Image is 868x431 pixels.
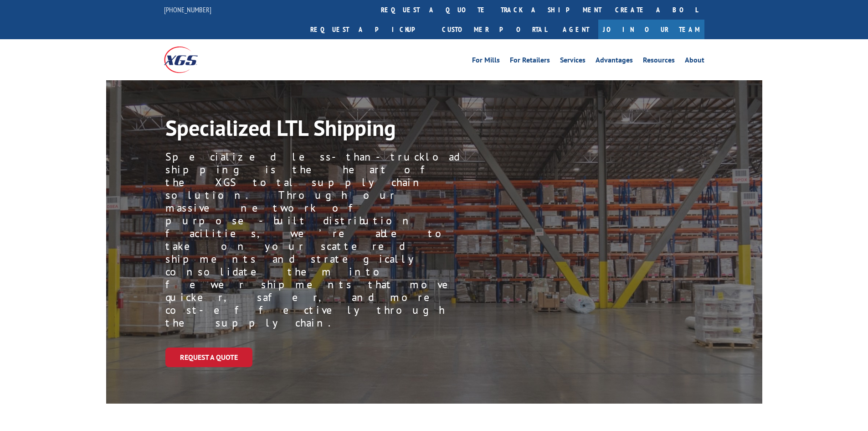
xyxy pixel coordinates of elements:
a: Resources [643,57,675,67]
a: Customer Portal [435,20,554,39]
a: Advantages [596,57,633,67]
a: Services [560,57,586,67]
a: For Mills [472,57,500,67]
a: Agent [554,20,598,39]
a: For Retailers [510,57,550,67]
a: About [685,57,704,67]
a: Join Our Team [598,20,704,39]
a: Request a pickup [303,20,435,39]
p: Specialized less-than-truckload shipping is the heart of the XGS total supply chain solution. Thr... [165,151,466,329]
a: Request a Quote [165,348,252,367]
h1: Specialized LTL Shipping [165,117,443,143]
a: [PHONE_NUMBER] [164,5,211,14]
